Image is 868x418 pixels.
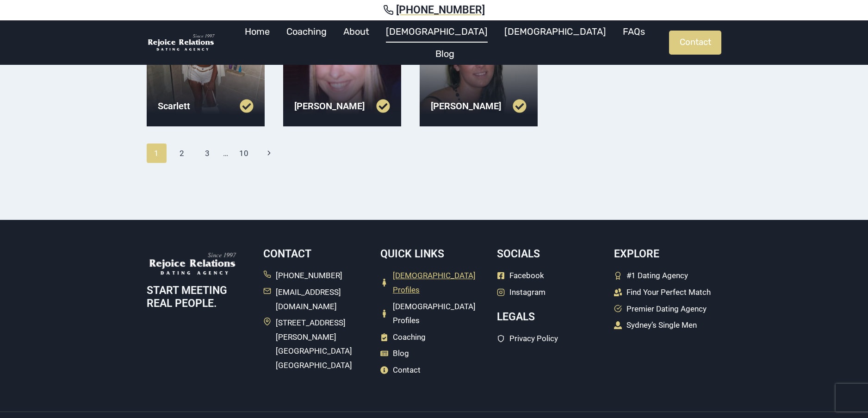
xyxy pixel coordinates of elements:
a: [PHONE_NUMBER] [11,4,857,17]
a: Home [236,20,278,43]
span: Sydney’s Single Men [626,318,697,332]
span: Coaching [393,330,426,344]
span: [DEMOGRAPHIC_DATA] Profiles [393,268,488,297]
a: Find Your Perfect Match [614,285,711,299]
img: Rejoice Relations [147,33,216,52]
span: Find Your Perfect Match [626,285,711,299]
a: [DEMOGRAPHIC_DATA] [378,20,496,43]
a: Sydney’s Single Men [614,318,697,332]
span: … [223,144,228,162]
h5: Legals [497,311,604,324]
a: #1 Dating Agency [614,268,688,283]
span: Contact [393,363,421,377]
h5: Quick Links [380,248,488,261]
span: Facebook [509,268,544,283]
a: Premier Dating Agency [614,302,707,316]
span: [DEMOGRAPHIC_DATA] Profiles [393,299,488,328]
a: Blog [427,43,463,65]
span: Privacy Policy [509,331,558,346]
a: Contact [380,363,421,377]
span: [PHONE_NUMBER] [276,268,342,283]
a: Coaching [278,20,335,43]
span: 1 [147,143,167,163]
a: Facebook [497,268,544,283]
span: #1 Dating Agency [626,268,688,283]
a: [DEMOGRAPHIC_DATA] Profiles [380,299,488,328]
a: Privacy Policy [497,331,558,346]
a: [PHONE_NUMBER] [263,268,342,283]
span: Instagram [509,285,546,299]
h5: START MEETING REAL PEOPLE. [147,284,254,310]
a: [DEMOGRAPHIC_DATA] Profiles [380,268,488,297]
a: [EMAIL_ADDRESS][DOMAIN_NAME] [263,285,371,313]
nav: Primary Navigation [221,20,669,65]
a: 2 [172,143,192,163]
a: Contact [669,31,721,55]
a: 3 [198,143,217,163]
a: FAQs [614,20,653,43]
a: Coaching [380,330,426,344]
a: Instagram [497,285,546,299]
span: [PHONE_NUMBER] [396,4,485,17]
a: Blog [380,346,409,361]
nav: Page navigation [147,143,538,163]
h5: Contact [263,248,371,261]
span: Premier Dating Agency [626,302,707,316]
a: [DEMOGRAPHIC_DATA] [496,20,614,43]
span: Blog [393,346,409,361]
span: [STREET_ADDRESS][PERSON_NAME] [GEOGRAPHIC_DATA] [GEOGRAPHIC_DATA] [276,316,371,372]
h5: Socials [497,248,604,261]
a: About [335,20,378,43]
span: [EMAIL_ADDRESS][DOMAIN_NAME] [276,285,371,313]
a: 10 [234,143,254,163]
h5: Explore [614,248,721,261]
